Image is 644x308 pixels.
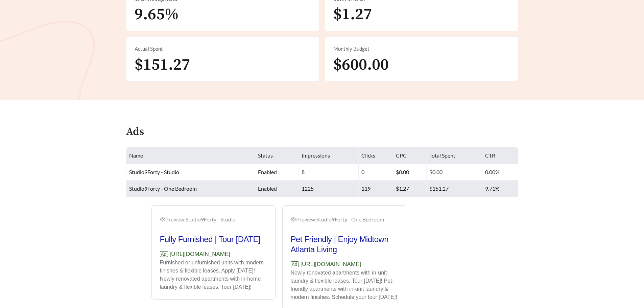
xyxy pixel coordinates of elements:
span: enabled [258,169,277,175]
th: Name [126,147,256,164]
div: Actual Spent [135,45,311,53]
td: $151.27 [427,181,482,197]
span: eye [291,217,296,222]
span: CPC [396,152,407,159]
td: 0.00% [482,164,518,181]
span: eye [160,217,165,222]
span: Studio9Forty - Studio [129,169,179,175]
span: 9.65% [135,4,179,25]
th: Status [255,147,299,164]
div: Monthly Budget [333,45,510,53]
span: Ad [160,251,168,257]
h2: Fully Furnished | Tour [DATE] [160,234,267,244]
span: $151.27 [135,55,190,75]
h2: Pet Friendly | Enjoy Midtown Atlanta Living [291,234,398,255]
span: Studio9Forty - One Bedroom [129,185,197,192]
span: enabled [258,185,277,192]
p: [URL][DOMAIN_NAME] [291,260,398,269]
td: $0.00 [427,164,482,181]
td: 9.71% [482,181,518,197]
div: Preview: Studio9Forty - One Bedroom [291,215,398,223]
span: $600.00 [333,55,389,75]
span: $1.27 [333,4,372,25]
span: Ad [291,261,299,267]
td: 1225 [299,181,359,197]
span: CTR [485,152,495,159]
td: $0.00 [393,164,426,181]
th: Impressions [299,147,359,164]
td: $1.27 [393,181,426,197]
div: Preview: Studio9Forty - Studio [160,215,267,223]
td: 119 [359,181,393,197]
th: Clicks [359,147,393,164]
p: Newly renovated apartments with in-unit laundry & flexible leases. Tour [DATE]! Pet-friendly apar... [291,269,398,301]
td: 0 [359,164,393,181]
th: Total Spent [427,147,482,164]
td: 8 [299,164,359,181]
p: [URL][DOMAIN_NAME] [160,250,267,259]
h4: Ads [126,126,144,138]
p: Furnished or unfurnished units with modern finishes & flexible leases. Apply [DATE]! Newly renova... [160,259,267,291]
